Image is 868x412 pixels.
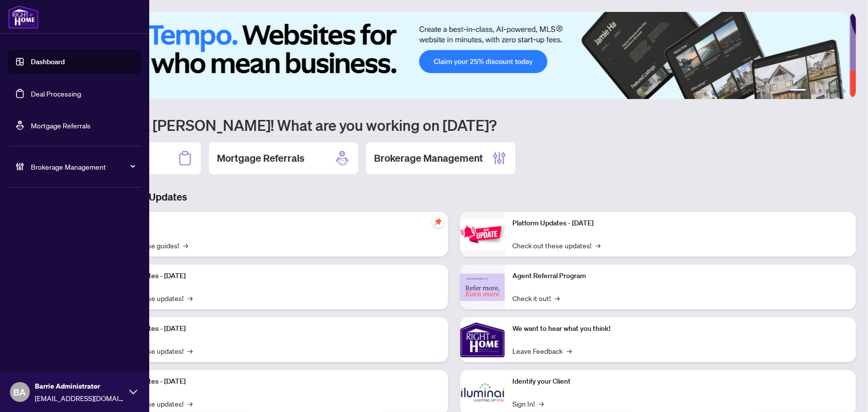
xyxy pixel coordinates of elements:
[35,381,124,392] span: Barrie Administrator
[513,398,544,409] a: Sign In!→
[52,190,856,204] h3: Brokerage & Industry Updates
[188,293,193,304] span: →
[460,317,505,362] img: We want to hear what you think!
[513,293,560,304] a: Check it out!→
[513,271,849,282] p: Agent Referral Program
[188,398,193,409] span: →
[52,115,856,134] h1: Welcome back [PERSON_NAME]! What are you working on [DATE]?
[596,240,601,251] span: →
[432,216,444,228] span: pushpin
[104,376,440,387] p: Platform Updates - [DATE]
[818,89,822,93] button: 3
[834,89,838,93] button: 5
[31,121,91,130] a: Mortgage Referrals
[513,345,572,356] a: Leave Feedback→
[35,393,124,404] span: [EMAIL_ADDRESS][DOMAIN_NAME]
[460,219,505,250] img: Platform Updates - June 23, 2025
[539,398,544,409] span: →
[826,89,830,93] button: 4
[513,240,601,251] a: Check out these updates!→
[31,161,134,172] span: Brokerage Management
[374,151,483,165] h2: Brokerage Management
[513,218,849,229] p: Platform Updates - [DATE]
[183,240,188,251] span: →
[31,57,65,66] a: Dashboard
[31,89,81,98] a: Deal Processing
[555,293,560,304] span: →
[810,89,814,93] button: 2
[14,385,26,399] span: BA
[104,323,440,334] p: Platform Updates - [DATE]
[790,89,806,93] button: 1
[52,12,850,99] img: Slide 0
[567,345,572,356] span: →
[217,151,304,165] h2: Mortgage Referrals
[104,218,440,229] p: Self-Help
[104,271,440,282] p: Platform Updates - [DATE]
[828,377,858,407] button: Open asap
[513,376,849,387] p: Identify your Client
[8,5,39,29] img: logo
[842,89,846,93] button: 6
[188,345,193,356] span: →
[513,323,849,334] p: We want to hear what you think!
[460,274,505,301] img: Agent Referral Program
